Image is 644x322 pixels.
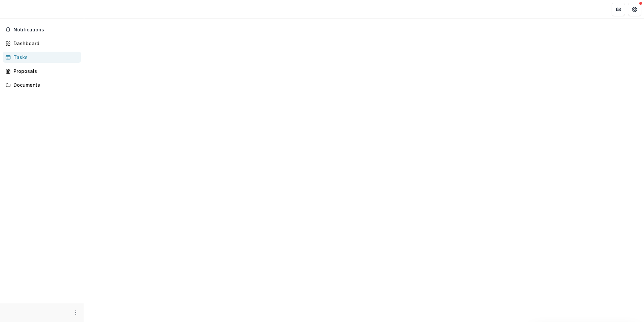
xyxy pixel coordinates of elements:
a: Documents [3,79,81,90]
a: Tasks [3,52,81,63]
a: Dashboard [3,38,81,49]
button: More [72,308,80,317]
button: Get Help [628,3,641,16]
div: Dashboard [13,40,76,47]
span: Notifications [13,27,78,33]
div: Tasks [13,54,76,61]
div: Documents [13,81,76,88]
a: Proposals [3,65,81,77]
button: Notifications [3,24,81,35]
button: Partners [612,3,625,16]
div: Proposals [13,68,76,75]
